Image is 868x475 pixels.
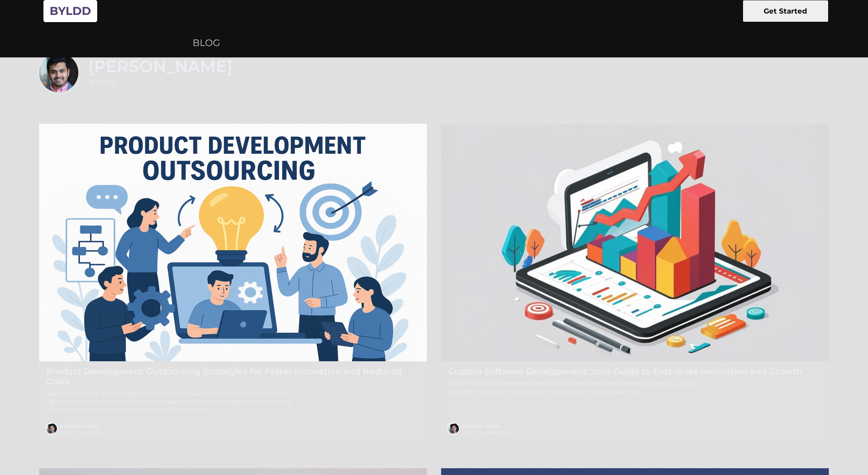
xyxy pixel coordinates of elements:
span: • [480,430,481,436]
img: Custom Software Development: Your Guide to Enterprise Innovation and Growth [441,124,829,361]
h2: Custom Software Development: Your Guide to Enterprise Innovation and Growth [448,367,822,377]
a: [PERSON_NAME] [462,424,501,429]
time: [DATE] [462,430,477,435]
img: Ayush Singhvi [46,423,57,434]
h2: Product Development Outsourcing Strategies for Faster Innovation and Reduced Costs [46,367,420,386]
p: Speed matters. So does staying lean. Outsourcing product development-when done right-unlocks both... [46,390,305,413]
span: • [78,430,79,436]
span: 4 min read [60,430,420,436]
a: Product Development Outsourcing Strategies for Faster Innovation and Reduced Costs Speed matters.... [46,361,420,419]
p: If you’re running an enterprise without an internal tech team, here’s the reality: your off-the-s... [448,380,707,395]
img: Product Development Outsourcing Strategies for Faster Innovation and Reduced Costs [39,124,427,361]
h1: [PERSON_NAME] [88,58,232,75]
a: [PERSON_NAME] [60,424,99,429]
img: Ayush Singhvi [448,423,459,434]
img: Ayush Singhvi [39,53,78,92]
div: 19 posts [89,78,116,87]
time: [DATE] [60,430,75,435]
a: Custom Software Development: Your Guide to Enterprise Innovation and Growth If you’re running an ... [448,361,822,401]
button: Get Started [743,0,828,22]
span: 4 min read [462,430,822,436]
a: BLOG [188,34,224,52]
